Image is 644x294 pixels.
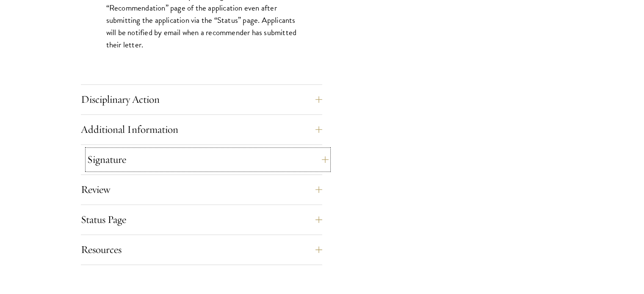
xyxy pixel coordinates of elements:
[81,209,322,230] button: Status Page
[87,149,329,170] button: Signature
[81,179,322,200] button: Review
[81,119,322,140] button: Additional Information
[81,239,322,260] button: Resources
[81,89,322,110] button: Disciplinary Action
